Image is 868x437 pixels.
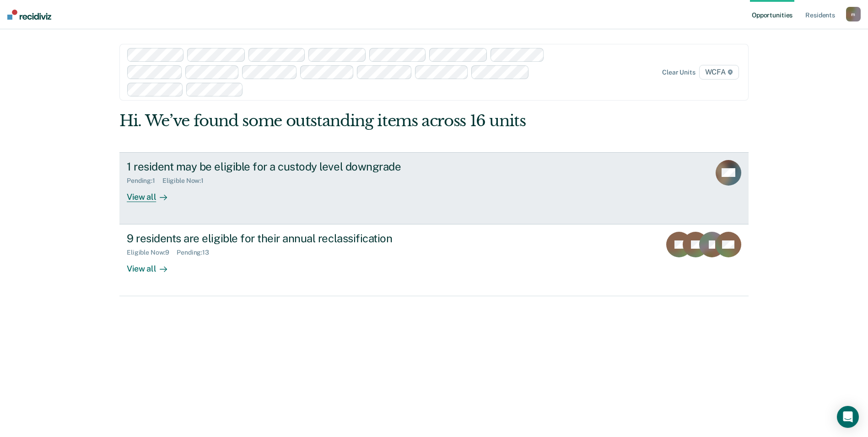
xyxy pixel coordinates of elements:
div: View all [127,256,178,274]
a: 9 residents are eligible for their annual reclassificationEligible Now:9Pending:13View all [119,224,749,296]
div: 1 resident may be eligible for a custody level downgrade [127,160,448,173]
button: m [846,7,861,21]
span: WCFA [699,65,739,80]
a: 1 resident may be eligible for a custody level downgradePending:1Eligible Now:1View all [119,152,749,224]
div: Open Intercom Messenger [837,406,859,428]
div: Hi. We’ve found some outstanding items across 16 units [119,112,623,130]
div: Eligible Now : 9 [127,249,177,256]
img: Recidiviz [7,10,51,20]
div: Eligible Now : 1 [162,177,211,185]
div: View all [127,184,178,202]
div: Pending : 1 [127,177,162,185]
div: Clear units [662,69,695,76]
div: 9 residents are eligible for their annual reclassification [127,232,448,245]
div: Pending : 13 [177,249,216,256]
